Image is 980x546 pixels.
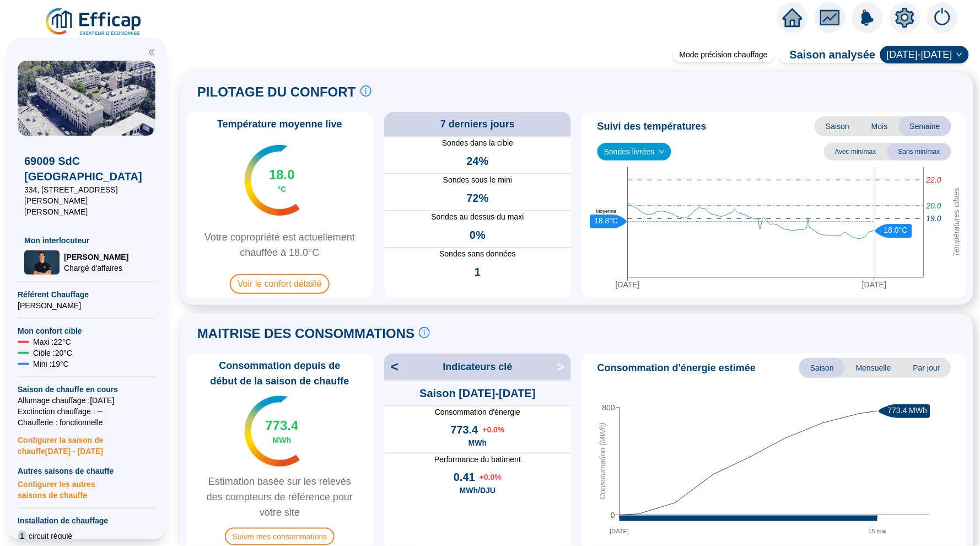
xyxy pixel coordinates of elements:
span: Mensuelle [845,358,902,378]
span: 0.41 [454,469,475,485]
span: Avec min/max [824,143,887,160]
span: Performance du batiment [384,454,571,465]
span: PILOTAGE DU CONFORT [197,83,356,101]
tspan: 15 mai [869,528,887,535]
span: double-left [148,49,155,56]
span: Exctinction chauffage : -- [18,406,155,417]
tspan: Températures cibles [952,188,961,257]
img: indicateur températures [245,145,300,216]
div: Mode précision chauffage [673,47,774,62]
tspan: 800 [602,403,616,412]
text: 18.0°C [884,226,908,234]
span: MAITRISE DES CONSOMMATIONS [197,325,414,342]
span: Sondes au dessus du maxi [384,211,571,223]
span: home [783,8,803,28]
span: info-circle [419,327,430,338]
span: Sondes sous le mini [384,174,571,186]
span: 773.4 [450,422,478,437]
span: 2024-2025 [887,46,962,63]
span: Saison analysée [779,47,876,62]
img: alerts [927,2,958,33]
span: Référent Chauffage [18,289,155,300]
text: 773.4 MWh [888,406,928,415]
span: Mon confort cible [18,325,155,336]
span: Autres saisons de chauffe [18,465,155,477]
span: Saison [815,116,860,136]
span: < [384,358,399,376]
span: Mon interlocuteur [24,235,149,246]
span: 1 [18,531,26,542]
span: Saison [799,358,845,378]
span: Sans min/max [887,143,951,160]
span: 0% [470,227,486,243]
span: Consommation depuis de début de la saison de chauffe [191,358,369,389]
tspan: [DATE] [610,528,629,535]
img: efficap energie logo [44,7,144,38]
span: Chargé d'affaires [64,263,128,274]
span: Maxi : 22 °C [33,336,71,347]
tspan: 19.0 [927,214,941,223]
span: Chaufferie : fonctionnelle [18,417,155,428]
span: Mois [860,116,899,136]
span: Sondes livrées [604,143,665,160]
tspan: 0 [611,511,615,520]
span: setting [895,8,915,28]
span: down [956,51,963,58]
span: Voir le confort détaillé [230,274,330,294]
text: 18.8°C [595,216,618,225]
span: + 0.0 % [480,472,502,483]
span: Sondes dans la cible [384,137,571,149]
tspan: 20.0 [926,201,941,210]
span: Allumage chauffage : [DATE] [18,395,155,406]
span: 773.4 [265,417,298,435]
span: > [557,358,571,376]
span: Semaine [899,116,951,136]
span: Par jour [902,358,951,378]
span: Cible : 20 °C [33,347,72,358]
span: [PERSON_NAME] [18,300,155,311]
text: Moyenne [596,208,616,214]
img: Chargé d'affaires [24,250,60,274]
span: Votre copropriété est actuellement chauffée à 18.0°C [191,229,369,260]
tspan: [DATE] [616,280,640,289]
span: info-circle [360,85,371,97]
span: Mini : 19 °C [33,358,69,370]
span: down [659,148,665,155]
span: Saison [DATE]-[DATE] [419,386,535,401]
tspan: Consommation (MWh) [599,422,607,500]
span: Estimation basée sur les relevés des compteurs de référence pour votre site [191,474,369,520]
span: 1 [475,264,481,280]
span: MWh [469,437,487,448]
span: [PERSON_NAME] [64,251,128,263]
tspan: 22.0 [926,175,941,184]
span: fund [820,8,840,28]
span: °C [278,184,287,195]
span: MWh/DJU [460,485,496,496]
span: Suivi des températures [597,119,707,134]
tspan: [DATE] [862,280,886,289]
span: Indicateurs clé [443,359,512,374]
img: alerts [852,2,883,33]
span: 24% [466,153,488,169]
span: 18.0 [269,166,295,184]
span: circuit régulé [29,531,72,542]
span: 7 derniers jours [440,116,515,132]
span: Installation de chauffage [18,515,155,526]
span: 72% [466,190,488,206]
span: Suivre mes consommations [225,528,335,545]
span: Sondes sans données [384,248,571,260]
span: MWh [273,435,291,446]
span: 334, [STREET_ADDRESS][PERSON_NAME][PERSON_NAME] [24,184,149,217]
span: Saison de chauffe en cours [18,384,155,395]
span: Consommation d'énergie [384,406,571,417]
span: 69009 SdC [GEOGRAPHIC_DATA] [24,153,149,184]
span: Configurer les autres saisons de chauffe [18,477,155,501]
span: Température moyenne live [211,116,349,132]
span: Configurer la saison de chauffe [DATE] - [DATE] [18,428,155,457]
span: + 0.0 % [482,424,504,435]
img: indicateur températures [245,396,300,467]
span: Consommation d'énergie estimée [597,360,756,376]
